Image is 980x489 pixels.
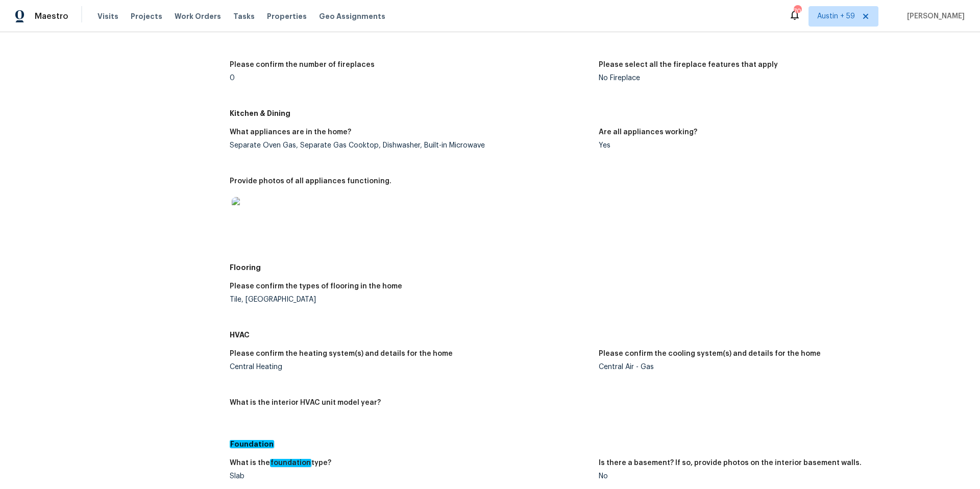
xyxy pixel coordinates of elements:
span: [PERSON_NAME] [903,11,965,21]
h5: Are all appliances working? [599,129,697,136]
span: Projects [131,11,162,21]
div: 703 [794,6,801,16]
h5: Is there a basement? If so, provide photos on the interior basement walls. [599,459,862,467]
div: Tile, [GEOGRAPHIC_DATA] [230,296,591,303]
h5: What appliances are in the home? [230,129,351,136]
span: Maestro [35,11,68,21]
div: Yes [599,142,960,149]
div: No [599,473,960,480]
span: Properties [267,11,307,21]
div: Central Air - Gas [599,363,960,371]
h5: Please confirm the types of flooring in the home [230,283,402,290]
h5: Flooring [230,262,968,273]
div: No Fireplace [599,75,960,82]
div: Slab [230,473,591,480]
h5: Kitchen & Dining [230,108,968,118]
div: 0 [230,75,591,82]
span: Tasks [233,13,255,20]
span: Geo Assignments [319,11,385,21]
h5: HVAC [230,330,968,340]
div: Central Heating [230,363,591,371]
h5: What is the type? [230,459,331,467]
span: Work Orders [175,11,221,21]
h5: Please confirm the heating system(s) and details for the home [230,350,453,357]
h5: What is the interior HVAC unit model year? [230,399,381,406]
h5: Please confirm the number of fireplaces [230,61,375,68]
em: foundation [270,459,311,467]
h5: Provide photos of all appliances functioning. [230,178,391,185]
span: Visits [97,11,118,21]
div: Separate Oven Gas, Separate Gas Cooktop, Dishwasher, Built-in Microwave [230,142,591,149]
h5: Please confirm the cooling system(s) and details for the home [599,350,821,357]
em: Foundation [230,440,274,448]
h5: Please select all the fireplace features that apply [599,61,778,68]
span: Austin + 59 [817,11,855,21]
